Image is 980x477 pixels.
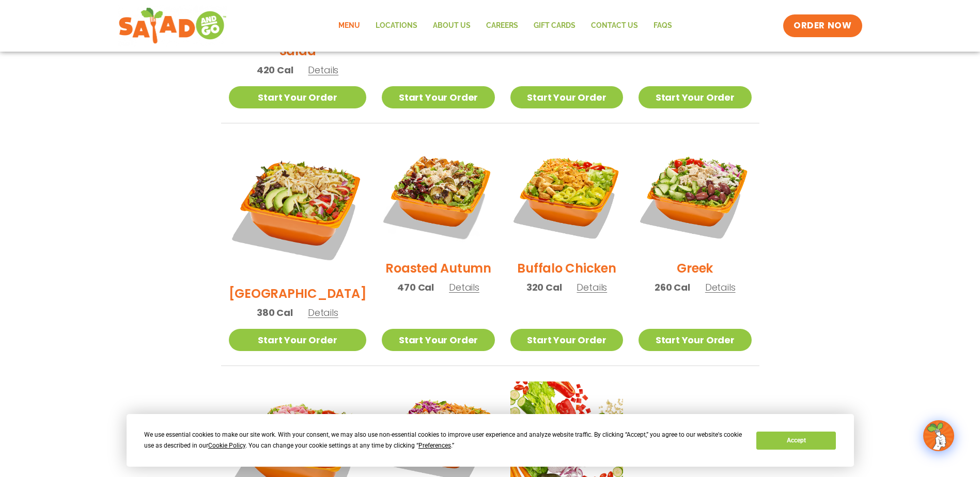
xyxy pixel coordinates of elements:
span: Details [308,63,338,76]
div: We use essential cookies to make our site work. With your consent, we may also use non-essential ... [144,430,744,451]
nav: Menu [331,14,680,38]
a: Start Your Order [510,329,623,351]
a: Start Your Order [229,329,367,351]
span: 260 Cal [655,280,690,294]
a: Start Your Order [639,86,751,108]
img: Product photo for Buffalo Chicken Salad [510,139,623,251]
span: 320 Cal [526,280,562,294]
span: Details [449,281,479,294]
a: Start Your Order [382,329,494,351]
a: FAQs [646,14,680,38]
span: Details [577,281,607,294]
img: Product photo for BBQ Ranch Salad [229,139,367,277]
span: Cookie Policy [208,442,245,449]
a: Contact Us [583,14,646,38]
img: new-SAG-logo-768×292 [118,5,227,46]
a: Start Your Order [510,86,623,108]
span: Details [705,281,736,294]
a: About Us [425,14,478,38]
h2: Greek [677,259,713,277]
a: GIFT CARDS [526,14,583,38]
a: ORDER NOW [783,14,862,37]
span: 380 Cal [257,306,293,320]
img: Product photo for Greek Salad [639,139,751,251]
button: Accept [756,432,836,450]
a: Start Your Order [229,86,367,108]
span: Preferences [418,442,451,449]
span: Details [308,306,338,319]
a: Locations [368,14,425,38]
span: ORDER NOW [794,20,851,32]
span: 470 Cal [397,280,434,294]
h2: [GEOGRAPHIC_DATA] [229,284,367,303]
h2: Buffalo Chicken [517,259,616,277]
div: Cookie Consent Prompt [127,414,854,467]
h2: Roasted Autumn [385,259,491,277]
span: 420 Cal [257,63,293,77]
img: wpChatIcon [924,421,953,450]
img: Product photo for Roasted Autumn Salad [382,139,494,251]
a: Start Your Order [639,329,751,351]
a: Menu [331,14,368,38]
a: Start Your Order [382,86,494,108]
a: Careers [478,14,526,38]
